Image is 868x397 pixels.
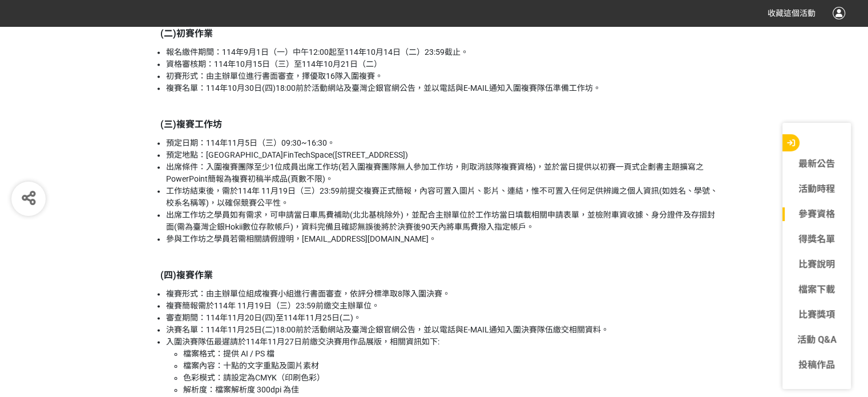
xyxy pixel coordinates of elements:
[166,300,720,312] li: 複賽簡報需於114年 11月19日（三）23:59前繳交主辦單位。
[166,185,720,209] li: 工作坊結束後，需於114年 11月19日（三）23:59前提交複賽正式簡報，內容可置入圖片、影片、連結，惟不可置入任何足供辨識之個人資訊(如姓名、學號、校系名稱等)，以確保競賽公平性。
[166,288,720,300] li: 複賽形式：由主辦單位組成複賽小組進行書面審查，依評分標準取8隊入圍決賽。
[183,348,720,360] li: 檔案格式：提供 AI / PS 檔
[782,333,851,347] a: 活動 Q&A
[166,149,720,161] li: 預定地點：[GEOGRAPHIC_DATA]FinTechSpace([STREET_ADDRESS])
[166,82,720,94] li: 複賽名單：114年10月30日(四)18:00前於活動網站及臺灣企銀官網公告，並以電話與E-MAIL通知入圍複賽隊伍準備工作坊。
[768,9,815,18] span: 收藏這個活動
[782,283,851,296] a: 檔案下載
[160,28,213,39] strong: (二)初賽作業
[166,209,720,233] li: 出席工作坊之學員如有需求，可申請當日車馬費補助(北北基桃除外)，並配合主辦單位於工作坊當日填載相關申請表單，並檢附車資收據、身分證件及存摺封面(需為臺灣企銀Hokii數位存款帳戶)，資料完備且確...
[183,360,720,372] li: 檔案內容：十點的文字重點及圖片素材
[782,232,851,246] a: 得獎名單
[782,358,851,372] a: 投稿作品
[160,270,213,280] strong: (四)複賽作業
[782,182,851,196] a: 活動時程
[183,372,720,384] li: 色彩模式：請設定為CMYK（印刷色彩）
[782,258,851,271] a: 比賽說明
[782,157,851,171] a: 最新公告
[166,58,720,70] li: 資格審核期：114年10月15日（三）至114年10月21日（二）
[160,119,222,130] strong: (三)複賽工作坊
[166,46,720,58] li: 報名繳件期間：114年9月1日（一）中午12:00起至114年10月14日（二）23:59截止。
[166,312,720,324] li: 審查期間：114年11月20日(四)至114年11月25日(二)。
[166,233,720,245] li: 參與工作坊之學員若需相關請假證明，[EMAIL_ADDRESS][DOMAIN_NAME]。
[166,161,720,185] li: 出席條件：入圍複賽團隊至少1位成員出席工作坊(若入圍複賽團隊無人參加工作坊，則取消該隊複賽資格)，並於當日提供以初賽一頁式企劃書主題擴寫之PowerPoint簡報為複賽初稿半成品(頁數不限)。
[782,308,851,322] a: 比賽獎項
[782,207,851,221] a: 參賽資格
[166,324,720,336] li: 決賽名單：114年11月25日(二)18:00前於活動網站及臺灣企銀官網公告，並以電話與E-MAIL通知入圍決賽隊伍繳交相關資料。
[166,137,720,149] li: 預定日期：114年11月5日（三）09:30~16:30。
[166,70,720,82] li: 初賽形式：由主辦單位進行書面審查，擇優取16隊入圍複賽。
[183,384,720,396] li: 解析度：檔案解析度 300dpi 為佳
